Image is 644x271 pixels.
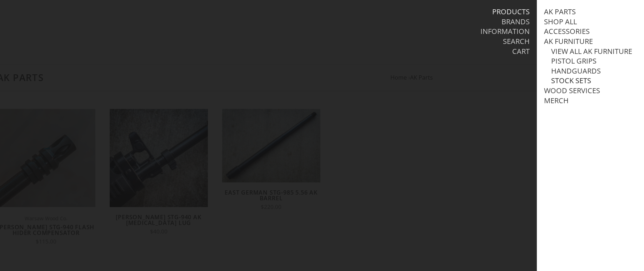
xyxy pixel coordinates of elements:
a: Products [492,7,530,16]
a: AK Furniture [544,37,593,46]
a: Wood Services [544,86,600,95]
a: Accessories [544,27,590,36]
a: Brands [501,17,530,26]
a: Pistol Grips [551,56,596,66]
a: Information [480,27,530,36]
a: Shop All [544,17,577,26]
a: Cart [512,47,530,56]
a: AK Parts [544,7,576,16]
a: Stock Sets [551,76,591,85]
a: Handguards [551,66,601,76]
a: Search [503,37,530,46]
a: View all AK Furniture [551,47,632,56]
a: Merch [544,96,569,105]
